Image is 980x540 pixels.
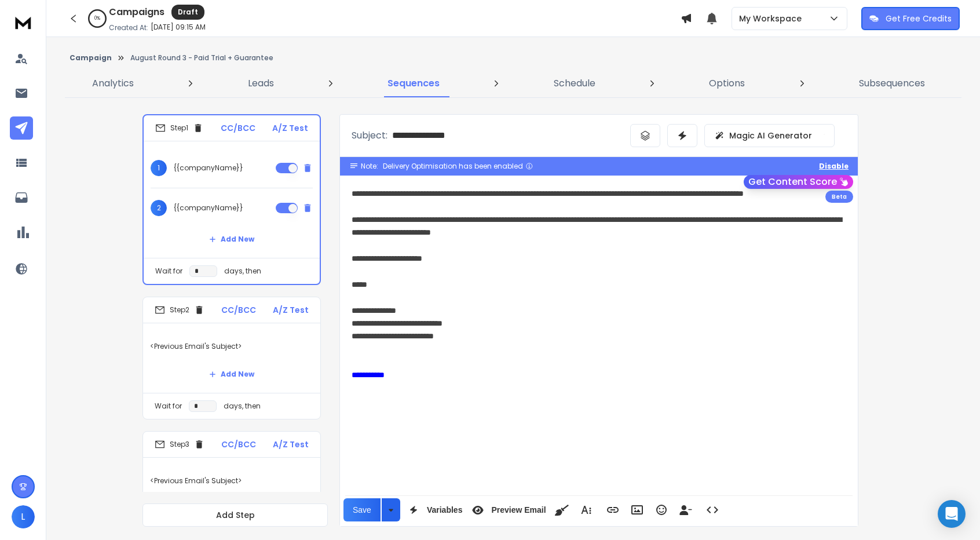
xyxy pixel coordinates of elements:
[704,124,835,147] button: Magic AI Generator
[174,163,243,173] p: {{companyName}}
[825,191,853,203] div: Beta
[12,505,35,528] button: L
[155,439,204,450] div: Step 3
[551,498,573,521] button: Clean HTML
[739,13,806,24] p: My Workspace
[171,5,204,20] div: Draft
[273,304,309,316] p: A/Z Test
[467,498,548,521] button: Preview Email
[200,363,264,386] button: Add New
[221,122,255,134] p: CC/BCC
[150,330,313,363] p: <Previous Email's Subject>
[701,498,723,521] button: Code View
[150,465,313,497] p: <Previous Email's Subject>
[403,498,465,521] button: Variables
[155,305,204,315] div: Step 2
[174,203,243,213] p: {{companyName}}
[547,70,602,97] a: Schedule
[819,162,849,171] button: Disable
[241,70,281,97] a: Leads
[109,23,148,32] p: Created At:
[12,12,35,33] img: logo
[224,402,261,411] p: days, then
[221,304,256,316] p: CC/BCC
[273,439,309,450] p: A/Z Test
[352,129,387,143] p: Subject:
[151,200,167,216] span: 2
[886,13,952,24] p: Get Free Credits
[142,431,321,528] li: Step3CC/BCCA/Z Test<Previous Email's Subject>Add New
[70,53,112,63] button: Campaign
[702,70,752,97] a: Options
[155,402,182,411] p: Wait for
[361,162,378,171] span: Note:
[938,500,966,528] div: Open Intercom Messenger
[221,439,256,450] p: CC/BCC
[151,23,206,32] p: [DATE] 09:15 AM
[343,498,381,521] button: Save
[85,70,141,97] a: Analytics
[554,76,595,90] p: Schedule
[94,15,100,22] p: 0 %
[744,175,853,189] button: Get Content Score
[130,53,273,63] p: August Round 3 - Paid Trial + Guarantee
[151,160,167,176] span: 1
[861,7,960,30] button: Get Free Credits
[383,162,533,171] div: Delivery Optimisation has been enabled
[489,505,548,515] span: Preview Email
[272,122,308,134] p: A/Z Test
[381,70,447,97] a: Sequences
[155,123,203,133] div: Step 1
[92,76,134,90] p: Analytics
[675,498,697,521] button: Insert Unsubscribe Link
[859,76,925,90] p: Subsequences
[387,76,440,90] p: Sequences
[155,267,182,276] p: Wait for
[142,114,321,285] li: Step1CC/BCCA/Z Test1{{companyName}}2{{companyName}}Add NewWait fordays, then
[852,70,932,97] a: Subsequences
[729,130,812,141] p: Magic AI Generator
[142,503,328,527] button: Add Step
[425,505,465,515] span: Variables
[200,228,264,251] button: Add New
[109,5,164,19] h1: Campaigns
[224,267,261,276] p: days, then
[142,297,321,419] li: Step2CC/BCCA/Z Test<Previous Email's Subject>Add NewWait fordays, then
[248,76,274,90] p: Leads
[709,76,745,90] p: Options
